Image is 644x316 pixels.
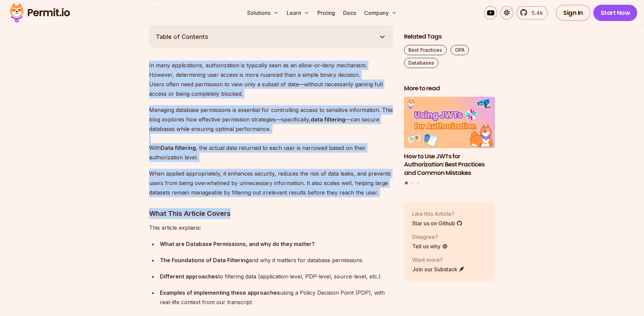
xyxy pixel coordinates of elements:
[451,45,469,55] a: OPA
[149,61,393,98] p: In many applications, authorization is typically seen as an allow-or-deny mechanism. However, det...
[412,242,448,250] a: Tell us why
[405,181,408,184] button: Go to slide 1
[404,84,495,93] h2: More to read
[412,265,465,273] a: Join our Substack
[404,152,495,177] h3: How to Use JWTs for Authorization: Best Practices and Common Mistakes
[284,6,312,20] button: Learn
[161,144,196,151] strong: Data filtering
[556,5,591,21] a: Sign In
[149,208,393,219] h3: What This Article Covers
[160,289,280,296] strong: Examples of implementing these approaches
[160,272,393,281] div: to filtering data (application-level, PDP-level, source-level, etc.)
[404,97,495,148] img: How to Use JWTs for Authorization: Best Practices and Common Mistakes
[160,288,393,307] div: using a Policy Decision Point (PDP), with real-life context from our transcript
[417,181,420,184] button: Go to slide 3
[361,6,400,20] button: Company
[516,6,548,20] a: 5.4k
[404,97,495,185] div: Posts
[160,257,249,264] strong: The Foundations of Data Filtering
[149,169,393,197] p: When applied appropriately, it enhances security, reduces the risk of data leaks, and prevents us...
[412,232,448,241] p: Disagree?
[156,32,208,42] span: Table of Contents
[404,58,438,68] a: Databases
[340,6,359,20] a: Docs
[315,6,338,20] a: Pricing
[412,255,465,264] p: Want more?
[160,255,393,265] div: and why it matters for database permissions
[412,209,462,218] p: Like this Article?
[404,45,447,55] a: Best Practices
[404,97,495,177] a: How to Use JWTs for Authorization: Best Practices and Common MistakesHow to Use JWTs for Authoriz...
[311,116,345,123] strong: data filtering
[149,105,393,162] p: Managing database permissions is essential for controlling access to sensitive information. This ...
[160,273,218,280] strong: Different approaches
[244,6,281,20] button: Solutions
[7,1,73,24] img: Permit logo
[411,181,414,184] button: Go to slide 2
[404,97,495,177] li: 1 of 3
[160,241,315,247] strong: What are Database Permissions, and why do they matter?
[528,9,543,17] span: 5.4k
[593,5,638,21] a: Start Now
[404,32,495,41] h2: Related Tags
[412,219,462,227] a: Star us on Github
[149,223,393,232] p: This article explains:
[149,25,393,48] button: Table of Contents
